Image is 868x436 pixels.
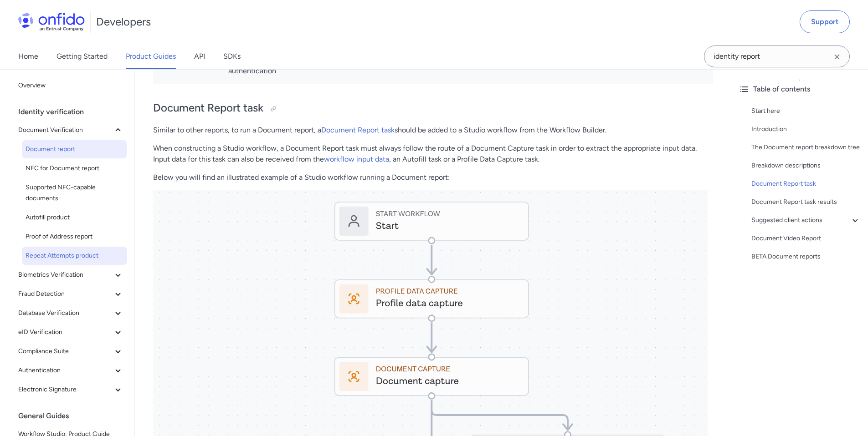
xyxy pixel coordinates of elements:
[153,125,713,136] p: Similar to other reports, to run a Document report, a should be added to a Studio workflow from t...
[15,285,127,303] button: Fraud Detection
[56,44,108,69] a: Getting Started
[18,103,131,121] div: Identity verification
[223,44,241,69] a: SDKs
[22,159,127,177] a: NFC for Document report
[26,163,123,174] span: NFC for Document report
[18,289,113,299] span: Fraud Detection
[22,208,127,227] a: Autofill product
[18,269,113,280] span: Biometrics Verification
[15,323,127,341] button: eID Verification
[26,250,123,261] span: Repeat Attempts product
[18,125,113,136] span: Document Verification
[153,101,713,116] h2: Document Report task
[96,15,151,29] h1: Developers
[15,361,127,380] button: Authentication
[153,172,713,183] p: Below you will find an illustrated example of a Studio workflow running a Document report:
[704,46,850,67] input: Onfido search input field
[18,365,113,376] span: Authentication
[751,233,861,244] a: Document Video Report
[321,126,395,134] a: Document Report task
[126,44,176,69] a: Product Guides
[751,160,861,171] a: Breakdown descriptions
[832,51,842,62] svg: Clear search field button
[26,182,123,204] span: Supported NFC-capable documents
[15,121,127,139] button: Document Verification
[800,10,850,33] a: Support
[26,212,123,223] span: Autofill product
[751,215,861,226] a: Suggested client actions
[18,80,123,91] span: Overview
[15,266,127,284] button: Biometrics Verification
[18,308,113,319] span: Database Verification
[751,197,861,208] a: Document Report task results
[22,140,127,158] a: Document report
[153,143,713,165] p: When constructing a Studio workflow, a Document Report task must always follow the route of a Doc...
[15,342,127,360] button: Compliance Suite
[22,247,127,265] a: Repeat Attempts product
[15,76,127,95] a: Overview
[194,44,205,69] a: API
[739,84,861,95] div: Table of contents
[26,144,123,155] span: Document report
[751,251,861,262] a: BETA Document reports
[18,327,113,338] span: eID Verification
[22,178,127,208] a: Supported NFC-capable documents
[324,155,389,163] a: workflow input data
[15,380,127,399] button: Electronic Signature
[26,231,123,242] span: Proof of Address report
[22,228,127,246] a: Proof of Address report
[751,106,861,117] a: Start here
[18,44,38,69] a: Home
[18,13,85,31] img: Onfido Logo
[18,384,113,395] span: Electronic Signature
[18,407,131,425] div: General Guides
[15,304,127,322] button: Database Verification
[751,124,861,135] a: Introduction
[751,178,861,189] a: Document Report task
[18,346,113,357] span: Compliance Suite
[751,142,861,153] a: The Document report breakdown tree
